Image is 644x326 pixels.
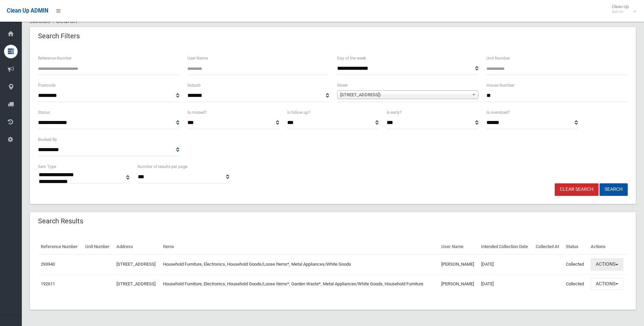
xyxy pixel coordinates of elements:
label: Suburb [187,82,201,89]
label: Is follow up? [287,109,310,116]
a: Clear Search [555,183,599,196]
label: Reference Number [38,55,72,62]
th: User Name [439,239,478,254]
label: Is missed? [187,109,207,116]
span: [STREET_ADDRESS]) [340,91,469,99]
button: Search [600,183,628,196]
th: Reference Number [38,239,82,254]
label: User Name [187,55,208,62]
label: Day of the week [337,55,366,62]
label: Street [337,82,348,89]
button: Actions [591,278,623,290]
th: Items [160,239,439,254]
td: [DATE] [478,254,533,274]
label: Booked By [38,136,57,143]
span: Clean Up [608,4,636,14]
th: Actions [588,239,628,254]
th: Intended Collection Date [478,239,533,254]
td: Collected [563,274,588,293]
td: [PERSON_NAME] [439,274,478,293]
a: [STREET_ADDRESS] [116,281,155,286]
td: Household Furniture, Electronics, Household Goods/Loose Items*, Garden Waste*, Metal Appliances/W... [160,274,439,293]
label: Postcode [38,82,55,89]
label: Unit Number [486,55,510,62]
header: Search Filters [30,29,88,43]
td: Household Furniture, Electronics, Household Goods/Loose Items*, Metal Appliances/White Goods [160,254,439,274]
th: Unit Number [82,239,114,254]
th: Collected At [533,239,563,254]
label: Status [38,109,50,116]
th: Status [563,239,588,254]
td: [DATE] [478,274,533,293]
a: 293940 [41,262,55,267]
label: Item Type [38,163,56,170]
td: [PERSON_NAME] [439,254,478,274]
label: House Number [486,82,514,89]
a: Dashboard [30,19,50,24]
span: Clean Up ADMIN [7,7,48,14]
a: 192611 [41,281,55,286]
td: Collected [563,254,588,274]
label: Is oversized? [486,109,510,116]
label: Is early? [387,109,402,116]
a: [STREET_ADDRESS] [116,262,155,267]
label: Number of results per page [137,163,187,170]
small: Admin [612,9,629,14]
th: Address [114,239,160,254]
header: Search Results [30,215,91,228]
button: Actions [591,258,623,271]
